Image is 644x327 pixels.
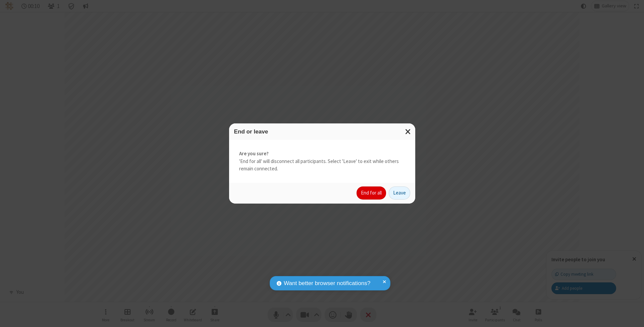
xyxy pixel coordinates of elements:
button: Leave [389,186,410,200]
button: Close modal [401,123,415,140]
strong: Are you sure? [239,150,405,158]
div: 'End for all' will disconnect all participants. Select 'Leave' to exit while others remain connec... [229,140,415,183]
button: End for all [357,186,386,200]
span: Want better browser notifications? [284,279,370,288]
h3: End or leave [234,128,410,135]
